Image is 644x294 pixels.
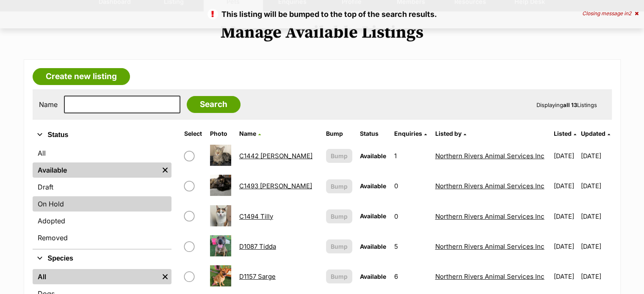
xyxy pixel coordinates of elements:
input: Search [187,96,240,113]
a: Northern Rivers Animal Services Inc [435,182,544,190]
span: Displaying Listings [536,102,597,108]
td: [DATE] [550,171,580,201]
td: 5 [391,232,431,261]
th: Photo [207,127,235,140]
a: Northern Rivers Animal Services Inc [435,212,544,220]
td: 0 [391,202,431,231]
a: Available [33,162,159,178]
a: Updated [581,130,610,137]
label: Name [39,101,58,108]
td: [DATE] [550,262,580,291]
td: [DATE] [581,141,611,170]
td: [DATE] [581,202,611,231]
a: Northern Rivers Animal Services Inc [435,152,544,160]
a: Create new listing [33,68,130,85]
span: Listed by [435,130,461,137]
span: Available [360,243,386,250]
button: Bump [326,269,352,283]
span: Available [360,273,386,280]
td: 0 [391,171,431,201]
p: This listing will be bumped to the top of the search results. [8,8,636,20]
button: Species [33,253,171,264]
a: On Hold [33,196,171,212]
strong: all 13 [563,102,577,108]
span: Updated [581,130,605,137]
a: Listed [554,130,576,137]
span: Available [360,212,386,220]
a: C1442 [PERSON_NAME] [239,152,312,160]
span: translation missing: en.admin.listings.index.attributes.enquiries [394,130,422,137]
div: Closing message in [582,11,638,16]
button: Bump [326,179,352,193]
button: Bump [326,209,352,223]
a: Removed [33,230,171,245]
td: 6 [391,262,431,291]
a: Remove filter [159,269,171,284]
span: 2 [628,10,631,16]
a: Northern Rivers Animal Services Inc [435,242,544,250]
th: Bump [323,127,355,140]
td: [DATE] [550,232,580,261]
th: Status [357,127,390,140]
a: All [33,146,171,161]
a: All [33,269,159,284]
span: Name [239,130,256,137]
a: Name [239,130,261,137]
a: D1087 Tidda [239,242,276,250]
td: [DATE] [581,232,611,261]
a: Northern Rivers Animal Services Inc [435,272,544,280]
a: Enquiries [394,130,427,137]
span: Bump [331,182,348,191]
span: Bump [331,212,348,221]
button: Bump [326,149,352,163]
td: 1 [391,141,431,170]
a: C1493 [PERSON_NAME] [239,182,312,190]
td: [DATE] [550,202,580,231]
span: Bump [331,272,348,281]
span: Listed [554,130,572,137]
a: D1157 Sarge [239,272,276,280]
span: Available [360,152,386,159]
span: Bump [331,151,348,160]
div: Status [33,144,171,249]
a: Adopted [33,213,171,228]
button: Bump [326,239,352,253]
th: Select [181,127,206,140]
button: Status [33,129,171,140]
a: Remove filter [159,162,171,178]
td: [DATE] [550,141,580,170]
a: Listed by [435,130,466,137]
td: [DATE] [581,171,611,201]
span: Available [360,182,386,190]
span: Bump [331,242,348,251]
td: [DATE] [581,262,611,291]
a: C1494 Tilly [239,212,273,220]
a: Draft [33,179,171,195]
